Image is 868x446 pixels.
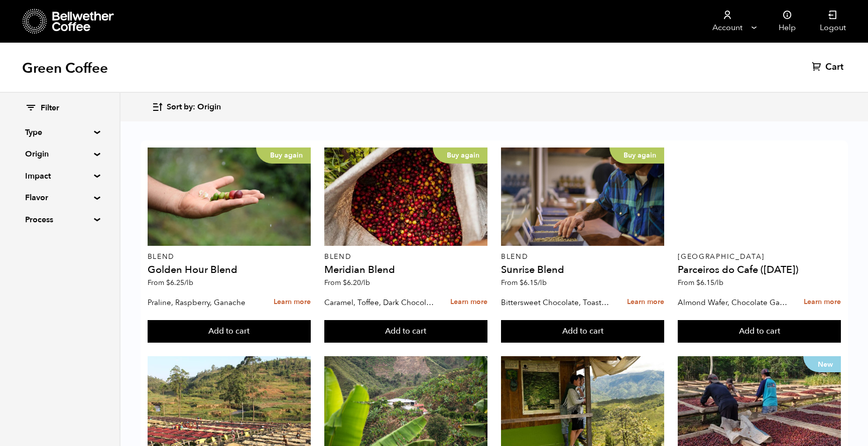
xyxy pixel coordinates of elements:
[678,278,723,287] span: From
[678,320,841,343] button: Add to cart
[520,278,547,287] bdi: 6.15
[41,103,59,114] span: Filter
[609,147,664,164] p: Buy again
[501,295,612,310] p: Bittersweet Chocolate, Toasted Marshmallow, Candied Orange, Praline
[324,253,487,260] p: Blend
[148,295,259,310] p: Praline, Raspberry, Ganache
[166,278,170,287] span: $
[678,253,841,260] p: [GEOGRAPHIC_DATA]
[167,102,221,113] span: Sort by: Origin
[450,291,487,313] a: Learn more
[825,61,843,73] span: Cart
[501,320,664,343] button: Add to cart
[501,278,547,287] span: From
[501,147,664,246] a: Buy again
[324,265,487,275] h4: Meridian Blend
[361,278,370,287] span: /lb
[501,265,664,275] h4: Sunrise Blend
[152,95,221,119] button: Sort by: Origin
[714,278,723,287] span: /lb
[501,253,664,260] p: Blend
[256,147,311,164] p: Buy again
[25,192,94,204] summary: Flavor
[678,295,789,310] p: Almond Wafer, Chocolate Ganache, Bing Cherry
[148,265,311,275] h4: Golden Hour Blend
[343,278,370,287] bdi: 6.20
[812,61,846,73] a: Cart
[696,278,723,287] bdi: 6.15
[25,126,94,138] summary: Type
[804,291,841,313] a: Learn more
[274,291,311,313] a: Learn more
[25,170,94,182] summary: Impact
[696,278,700,287] span: $
[520,278,524,287] span: $
[148,320,311,343] button: Add to cart
[166,278,193,287] bdi: 6.25
[22,59,108,77] h1: Green Coffee
[324,278,370,287] span: From
[433,147,487,164] p: Buy again
[538,278,547,287] span: /lb
[148,278,193,287] span: From
[25,148,94,160] summary: Origin
[324,295,435,310] p: Caramel, Toffee, Dark Chocolate
[627,291,664,313] a: Learn more
[324,320,487,343] button: Add to cart
[148,253,311,260] p: Blend
[803,356,841,372] p: New
[184,278,193,287] span: /lb
[324,147,487,246] a: Buy again
[678,265,841,275] h4: Parceiros do Cafe ([DATE])
[25,214,94,226] summary: Process
[343,278,347,287] span: $
[148,147,311,246] a: Buy again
